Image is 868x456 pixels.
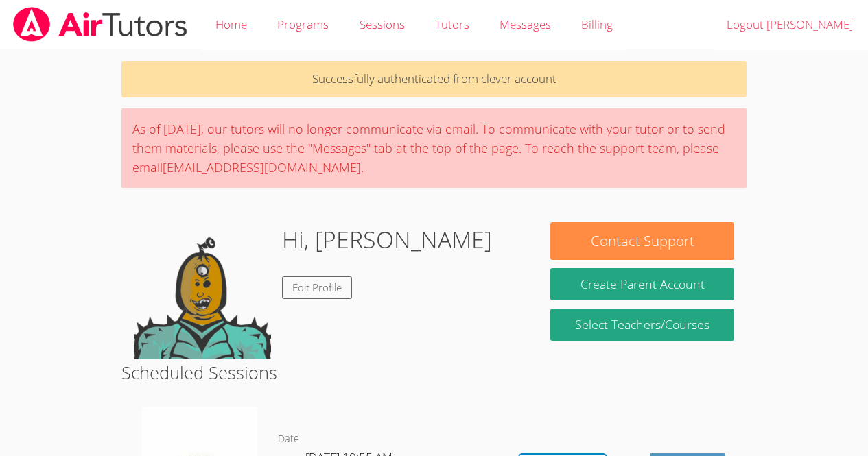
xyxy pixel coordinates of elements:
[121,359,747,385] h2: Scheduled Sessions
[282,222,492,257] h1: Hi, [PERSON_NAME]
[550,268,734,300] button: Create Parent Account
[121,61,747,97] p: Successfully authenticated from clever account
[282,276,352,299] a: Edit Profile
[121,108,747,188] div: As of [DATE], our tutors will no longer communicate via email. To communicate with your tutor or ...
[500,16,551,32] span: Messages
[550,309,734,341] a: Select Teachers/Courses
[12,7,189,42] img: airtutors_banner-c4298cdbf04f3fff15de1276eac7730deb9818008684d7c2e4769d2f7ddbe033.png
[278,431,299,448] dt: Date
[134,222,271,359] img: default.png
[550,222,734,260] button: Contact Support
